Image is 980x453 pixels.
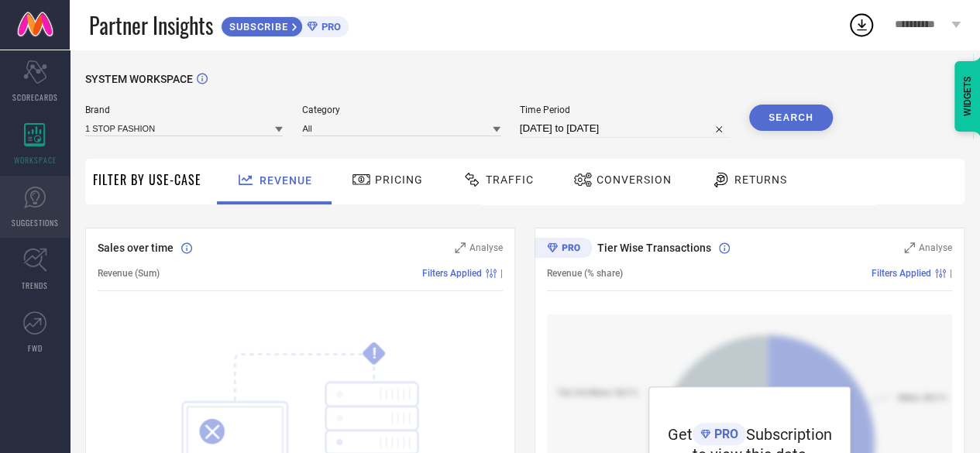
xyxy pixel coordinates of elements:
tspan: ! [372,345,376,362]
span: Subscription [746,425,832,444]
span: Sales over time [98,242,174,254]
span: SUGGESTIONS [12,217,59,228]
span: Revenue (% share) [547,268,623,279]
span: Pricing [375,173,423,186]
span: Analyse [919,242,952,253]
div: Premium [535,238,592,261]
span: Revenue [260,174,312,187]
span: Tier Wise Transactions [597,242,711,254]
a: SUBSCRIBEPRO [221,12,349,37]
span: | [500,268,503,279]
div: Open download list [848,11,875,39]
span: SCORECARDS [12,91,58,103]
span: | [950,268,952,279]
span: Conversion [597,173,672,186]
button: Search [749,105,833,131]
span: Filters Applied [422,268,482,279]
span: Analyse [469,242,503,253]
span: PRO [318,21,341,33]
span: Filter By Use-Case [93,170,201,189]
span: FWD [28,342,43,354]
span: Traffic [486,173,534,186]
span: Time Period [520,105,730,115]
span: Brand [85,105,283,115]
span: SYSTEM WORKSPACE [85,73,193,85]
svg: Zoom [455,242,466,253]
span: Revenue (Sum) [98,268,160,279]
span: SUBSCRIBE [222,21,292,33]
span: WORKSPACE [14,154,57,166]
svg: Zoom [904,242,915,253]
input: Select time period [520,119,730,138]
span: Partner Insights [89,9,213,41]
span: Filters Applied [872,268,931,279]
span: PRO [710,427,738,441]
span: TRENDS [22,280,48,291]
span: Get [668,425,693,444]
span: Returns [734,173,787,186]
span: Category [302,105,500,115]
